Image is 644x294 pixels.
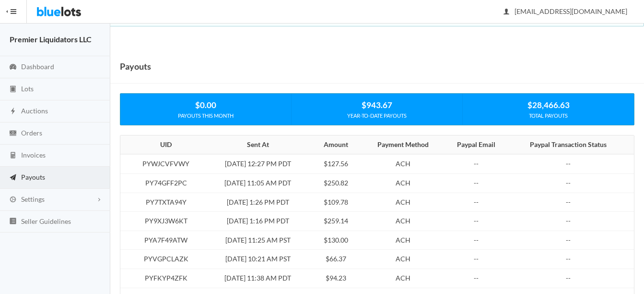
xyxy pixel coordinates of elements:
ion-icon: paper plane [8,173,18,183]
td: ACH [362,212,444,231]
td: -- [508,193,634,212]
td: [DATE] 11:05 AM PDT [206,174,310,193]
td: -- [444,174,508,193]
th: UID [120,135,206,155]
td: PY74GFF2PC [120,174,206,193]
th: Paypal Transaction Status [508,135,634,155]
div: YEAR-TO-DATE PAYOUTS [292,111,462,120]
strong: $28,466.63 [527,100,570,110]
td: ACH [362,193,444,212]
td: -- [508,174,634,193]
th: Sent At [206,135,310,155]
strong: $943.67 [362,100,392,110]
td: [DATE] 10:21 AM PST [206,250,310,269]
strong: Premier Liquidators LLC [10,35,92,44]
ion-icon: speedometer [8,63,18,72]
td: [DATE] 1:16 PM PDT [206,212,310,231]
th: Payment Method [362,135,444,155]
td: -- [444,231,508,250]
div: PAYOUTS THIS MONTH [120,111,291,120]
td: PYFKYP4ZFK [120,269,206,288]
ion-icon: calculator [8,151,18,160]
span: Settings [21,195,45,203]
td: ACH [362,269,444,288]
td: -- [444,154,508,173]
ion-icon: list box [8,217,18,226]
td: ACH [362,154,444,173]
td: -- [508,212,634,231]
span: [EMAIL_ADDRESS][DOMAIN_NAME] [504,7,627,15]
td: $250.82 [310,174,362,193]
td: $130.00 [310,231,362,250]
td: ACH [362,174,444,193]
span: Auctions [21,107,48,115]
td: -- [508,269,634,288]
th: Amount [310,135,362,155]
td: -- [508,231,634,250]
td: -- [444,193,508,212]
span: Seller Guidelines [21,217,71,225]
strong: $0.00 [195,100,216,110]
td: PYVGPCLAZK [120,250,206,269]
th: Paypal Email [444,135,508,155]
span: Payouts [21,173,45,181]
ion-icon: flash [8,107,18,116]
span: Invoices [21,151,46,159]
td: $66.37 [310,250,362,269]
td: -- [444,212,508,231]
td: [DATE] 12:27 PM PDT [206,154,310,173]
td: [DATE] 1:26 PM PDT [206,193,310,212]
td: PYWJCVFVWY [120,154,206,173]
td: PY9XJ3W6KT [120,212,206,231]
td: -- [508,250,634,269]
div: TOTAL PAYOUTS [463,111,634,120]
ion-icon: person [502,8,511,17]
td: $259.14 [310,212,362,231]
td: $127.56 [310,154,362,173]
td: $94.23 [310,269,362,288]
span: Dashboard [21,62,54,71]
td: ACH [362,231,444,250]
td: [DATE] 11:25 AM PST [206,231,310,250]
ion-icon: cash [8,129,18,138]
td: [DATE] 11:38 AM PDT [206,269,310,288]
td: -- [444,269,508,288]
ion-icon: cog [8,196,18,205]
td: ACH [362,250,444,269]
td: -- [444,250,508,269]
td: -- [508,154,634,173]
td: PYA7F49ATW [120,231,206,250]
h1: Payouts [120,59,151,73]
span: Lots [21,85,34,93]
ion-icon: clipboard [8,85,18,94]
td: PY7TXTA94Y [120,193,206,212]
span: Orders [21,129,42,137]
td: $109.78 [310,193,362,212]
